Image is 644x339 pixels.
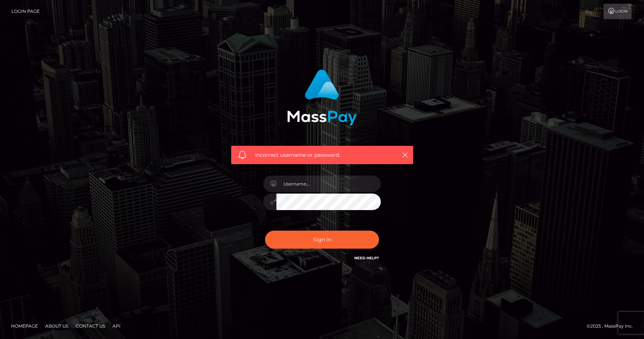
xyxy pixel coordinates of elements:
[73,320,108,332] a: Contact Us
[287,69,357,126] img: MassPay Login
[587,322,638,330] div: © 2025 , MassPay Inc.
[276,176,381,192] input: Username...
[42,320,71,332] a: About Us
[8,320,41,332] a: Homepage
[11,4,40,19] a: Login Page
[110,320,124,332] a: API
[354,256,379,260] a: Need Help?
[255,151,389,159] span: Incorrect username or password.
[265,231,379,249] button: Sign in
[604,4,632,19] a: Login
